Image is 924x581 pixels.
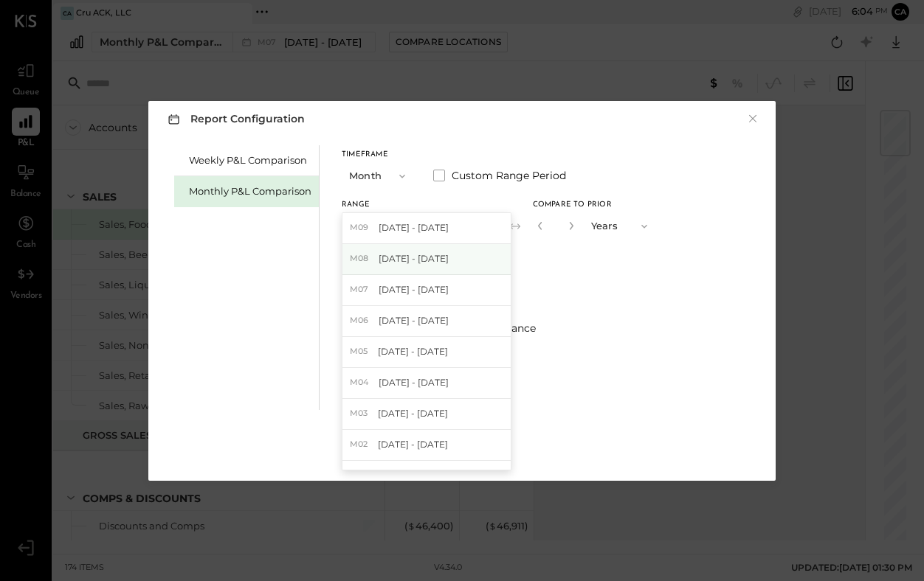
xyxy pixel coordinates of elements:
[350,346,372,358] span: M05
[350,253,373,265] span: M08
[350,284,373,296] span: M07
[452,168,566,183] span: Custom Range Period
[584,212,658,240] button: Years
[378,345,448,358] span: [DATE] - [DATE]
[342,201,497,209] div: Range
[379,283,449,296] span: [DATE] - [DATE]
[350,408,372,420] span: M03
[379,221,449,234] span: [DATE] - [DATE]
[165,110,305,128] h3: Report Configuration
[350,439,372,450] span: M02
[350,315,373,327] span: M06
[378,438,448,450] span: [DATE] - [DATE]
[342,151,416,159] div: Timeframe
[189,153,311,167] div: Weekly P&L Comparison
[376,469,447,481] span: [DATE] - [DATE]
[189,184,311,198] div: Monthly P&L Comparison
[350,377,373,389] span: M04
[342,162,416,189] button: Month
[378,407,448,420] span: [DATE] - [DATE]
[379,314,449,327] span: [DATE] - [DATE]
[350,222,373,234] span: M09
[746,111,759,126] button: ×
[379,376,449,389] span: [DATE] - [DATE]
[379,252,449,265] span: [DATE] - [DATE]
[533,201,612,209] span: Compare to Prior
